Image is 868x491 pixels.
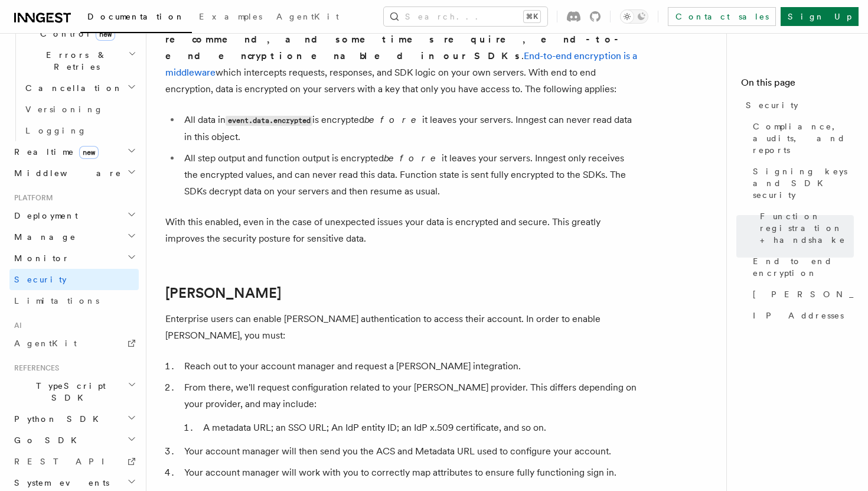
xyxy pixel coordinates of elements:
span: AgentKit [14,339,77,348]
a: AgentKit [9,333,139,354]
p: With this enabled, even in the case of unexpected issues your data is encrypted and secure. This ... [165,214,638,247]
li: All step output and function output is encrypted it leaves your servers. Inngest only receives th... [181,150,638,200]
span: Signing keys and SDK security [753,165,854,201]
a: Limitations [9,290,139,311]
li: Your account manager will then send you the ACS and Metadata URL used to configure your account. [181,443,638,460]
a: Security [9,269,139,290]
button: Errors & Retries [21,44,139,77]
span: Middleware [9,167,122,179]
a: Compliance, audits, and reports [748,116,854,161]
a: Logging [21,120,139,141]
span: End to end encryption [753,255,854,279]
li: From there, we'll request configuration related to your [PERSON_NAME] provider. This differs depe... [181,379,638,436]
em: before [364,114,422,125]
a: Versioning [21,99,139,120]
h4: On this page [741,76,854,95]
a: IP Addresses [748,305,854,326]
span: Examples [199,12,262,21]
span: Security [746,99,798,111]
li: All data in is encrypted it leaves your servers. Inngest can never read data in this object. [181,112,638,145]
strong: strongly recommend, and sometimes require, end-to-end encryption enabled in our SDKs [165,17,624,61]
em: before [384,152,442,164]
a: AgentKit [269,4,346,32]
button: Go SDK [9,430,139,451]
span: System events [9,477,109,489]
button: Python SDK [9,408,139,430]
span: Python SDK [9,413,106,425]
a: Examples [192,4,269,32]
a: [PERSON_NAME] [165,285,281,301]
button: Search...⌘K [384,7,547,26]
span: AgentKit [276,12,339,21]
li: Reach out to your account manager and request a [PERSON_NAME] integration. [181,358,638,375]
span: Function registration + handshake [760,210,854,246]
span: Limitations [14,296,99,305]
a: [PERSON_NAME] [748,284,854,305]
span: Monitor [9,252,70,264]
kbd: ⌘K [524,11,540,22]
a: REST API [9,451,139,472]
a: Signing keys and SDK security [748,161,854,206]
span: Realtime [9,146,99,158]
button: Manage [9,226,139,248]
span: Documentation [87,12,185,21]
li: A metadata URL; an SSO URL; An IdP entity ID; an IdP x.509 certificate, and so on. [200,420,638,436]
span: new [79,146,99,159]
span: Versioning [25,105,103,114]
p: Enterprise users can enable [PERSON_NAME] authentication to access their account. In order to ena... [165,311,638,344]
span: Cancellation [21,82,123,94]
button: Cancellation [21,77,139,99]
span: new [96,28,115,41]
button: Monitor [9,248,139,269]
span: Platform [9,193,53,203]
span: Compliance, audits, and reports [753,121,854,156]
button: Deployment [9,205,139,226]
button: TypeScript SDK [9,375,139,408]
span: Errors & Retries [21,49,128,73]
span: AI [9,321,22,330]
button: Toggle dark mode [620,9,648,24]
span: Go SDK [9,434,84,446]
span: Deployment [9,210,78,222]
li: Your account manager will work with you to correctly map attributes to ensure fully functioning s... [181,464,638,481]
span: IP Addresses [753,310,844,321]
span: REST API [14,457,115,466]
span: Logging [25,126,87,135]
p: . which intercepts requests, responses, and SDK logic on your own servers. With end to end encryp... [165,15,638,97]
a: Function registration + handshake [755,206,854,251]
span: References [9,363,59,373]
span: Security [14,275,67,284]
code: event.data.encrypted [226,116,312,126]
button: Middleware [9,162,139,184]
button: Realtimenew [9,141,139,162]
a: End to end encryption [748,251,854,284]
a: Sign Up [781,7,859,26]
a: Security [741,95,854,116]
span: Manage [9,231,76,243]
span: TypeScript SDK [9,380,128,404]
a: Contact sales [668,7,776,26]
a: Documentation [80,4,192,33]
